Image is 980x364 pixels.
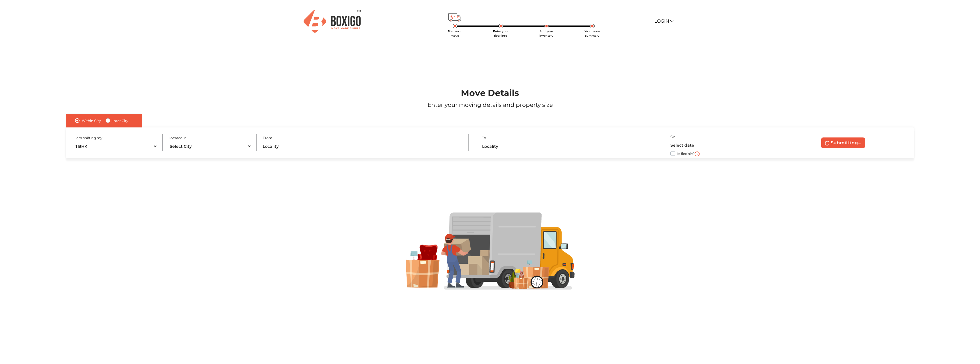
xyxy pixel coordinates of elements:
[654,18,673,24] a: Login
[263,135,272,141] label: From
[39,101,941,109] p: Enter your moving details and property size
[585,29,600,38] span: Your move summary
[493,29,508,38] span: Enter your floor info
[263,141,458,151] input: Locality
[670,134,676,139] label: On
[448,29,462,38] span: Plan your move
[112,117,128,124] label: Inter City
[821,137,865,148] button: Submitting...
[482,141,649,151] input: Locality
[539,29,553,38] span: Add your inventory
[74,135,102,141] label: I am shifting my
[482,135,486,141] label: To
[169,135,187,141] label: Located in
[82,117,101,124] label: Within City
[695,151,700,156] img: i
[677,150,695,156] label: Is flexible?
[39,88,941,98] h1: Move Details
[670,140,768,150] input: Select date
[304,10,361,33] img: Boxigo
